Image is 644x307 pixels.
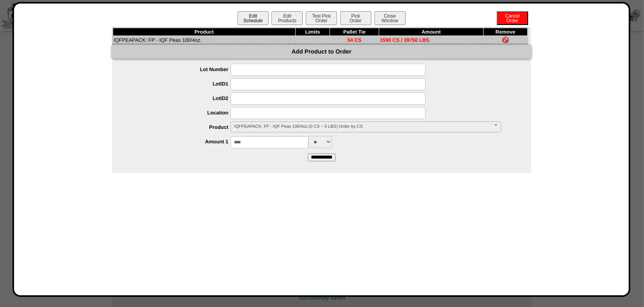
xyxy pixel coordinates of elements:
[379,28,483,36] th: Amount
[128,124,231,130] label: Product
[348,37,362,43] span: 54 CS
[128,95,231,101] label: LotID2
[128,66,231,72] label: Lot Number
[497,11,528,25] button: CancelOrder
[306,11,337,25] button: Test PickOrder
[483,28,527,36] th: Remove
[271,11,303,25] button: EditProducts
[502,37,509,43] img: Remove Item
[295,28,330,36] th: Limits
[238,11,269,25] button: EditSchedule
[330,28,379,36] th: Pallet Tie
[113,28,295,36] th: Product
[128,139,231,145] label: Amount 1
[234,122,490,131] span: IQFPEAPACK: FP - IQF Peas 100/4oz.(0 CS ~ 0 LBS) Order by CS
[340,11,371,25] button: PickOrder
[113,36,295,44] td: IQFPEAPACK: FP - IQF Peas 100/4oz.
[128,110,231,116] label: Location
[374,18,406,23] a: CloseWindow
[128,81,231,87] label: LotID1
[380,37,429,43] span: 1590 CS / 39750 LBS
[374,11,406,25] button: CloseWindow
[112,45,531,59] div: Add Product to Order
